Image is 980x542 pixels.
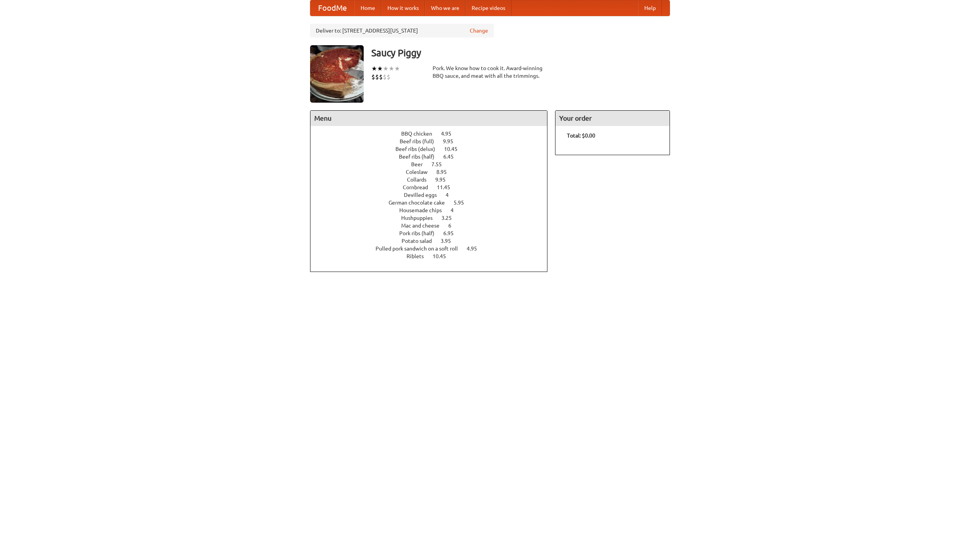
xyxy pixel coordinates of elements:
span: 4.95 [467,246,485,252]
span: 4.95 [441,131,459,137]
a: How it works [381,0,425,16]
a: Beef ribs (half) 6.45 [399,154,468,160]
span: Beer [411,161,430,167]
li: $ [383,73,387,81]
span: 6.45 [443,154,461,160]
span: Hushpuppies [401,215,440,221]
span: 4 [446,192,456,198]
a: BBQ chicken 4.95 [401,131,465,137]
a: Collards 9.95 [407,177,460,183]
a: Cornbread 11.45 [403,184,464,190]
li: $ [371,73,375,81]
h4: Menu [310,111,547,126]
li: ★ [371,64,377,73]
span: Mac and cheese [401,223,447,229]
h3: Saucy Piggy [371,45,670,61]
a: Pork ribs (half) 6.95 [399,230,468,236]
span: 11.45 [437,184,458,190]
a: Beer 7.55 [411,161,456,167]
span: 8.95 [436,169,454,175]
a: Change [470,27,488,34]
span: 10.45 [433,253,454,259]
span: Beef ribs (delux) [395,146,443,152]
span: Potato salad [402,238,439,244]
span: Collards [407,177,434,183]
a: Riblets 10.45 [407,253,460,259]
a: Coleslaw 8.95 [406,169,461,175]
li: ★ [394,64,400,73]
li: ★ [377,64,383,73]
span: 9.95 [443,138,461,144]
a: German chocolate cake 5.95 [389,200,478,206]
a: Beef ribs (delux) 10.45 [395,146,472,152]
span: 6 [448,223,459,229]
a: Devilled eggs 4 [404,192,463,198]
span: Beef ribs (half) [399,154,442,160]
span: Pulled pork sandwich on a soft roll [376,246,465,252]
span: 3.25 [441,215,459,221]
span: Cornbread [403,184,436,190]
h4: Your order [555,111,670,126]
li: $ [375,73,379,81]
span: 10.45 [444,146,465,152]
a: Who we are [425,0,465,16]
span: German chocolate cake [389,200,452,206]
span: Beef ribs (full) [400,138,442,144]
span: 6.95 [443,230,461,236]
li: $ [387,73,390,81]
a: FoodMe [310,0,354,16]
a: Pulled pork sandwich on a soft roll 4.95 [376,246,491,252]
a: Potato salad 3.95 [402,238,465,244]
span: Riblets [407,253,431,259]
img: angular.jpg [310,45,364,103]
span: Devilled eggs [404,192,444,198]
span: Pork ribs (half) [399,230,442,236]
span: 3.95 [441,238,459,244]
li: ★ [389,64,394,73]
span: BBQ chicken [401,131,440,137]
li: $ [379,73,383,81]
span: 4 [451,207,461,213]
span: Coleslaw [406,169,435,175]
a: Recipe videos [465,0,511,16]
a: Beef ribs (full) 9.95 [400,138,467,144]
a: Help [638,0,662,16]
a: Housemade chips 4 [399,207,468,213]
span: 5.95 [454,200,472,206]
b: Total: $0.00 [567,133,595,139]
span: 7.55 [431,161,449,167]
div: Pork. We know how to cook it. Award-winning BBQ sauce, and meat with all the trimmings. [433,64,547,80]
span: Housemade chips [399,207,449,213]
a: Home [354,0,381,16]
li: ★ [383,64,389,73]
a: Hushpuppies 3.25 [401,215,466,221]
div: Deliver to: [STREET_ADDRESS][US_STATE] [310,24,494,38]
a: Mac and cheese 6 [401,223,465,229]
span: 9.95 [435,177,453,183]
